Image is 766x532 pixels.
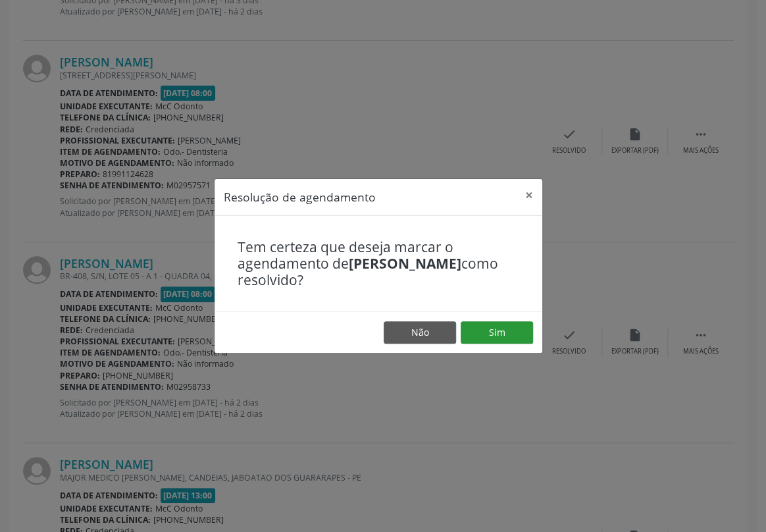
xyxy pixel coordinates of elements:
h4: Tem certeza que deseja marcar o agendamento de como resolvido? [238,239,519,289]
button: Close [516,179,542,211]
b: [PERSON_NAME] [349,254,461,273]
button: Sim [461,321,533,344]
h5: Resolução de agendamento [224,188,376,205]
button: Não [384,321,456,344]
